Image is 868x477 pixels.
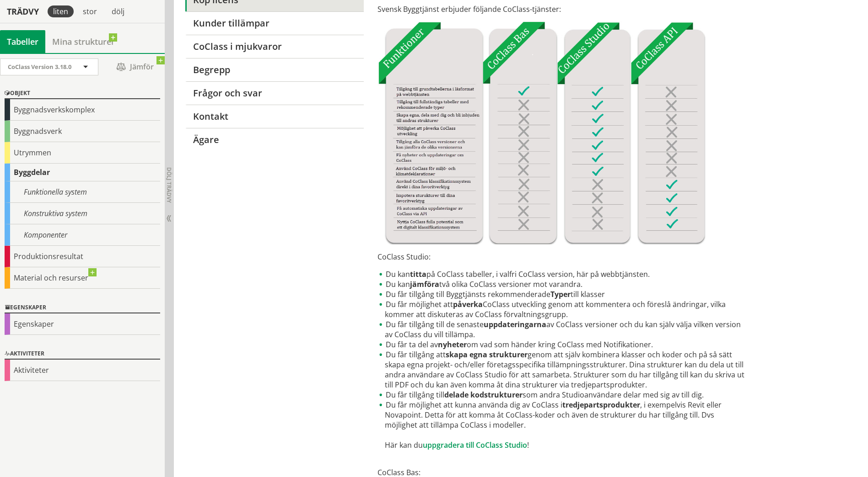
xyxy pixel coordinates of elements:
strong: titta [410,269,426,279]
div: stor [77,5,102,17]
div: Produktionsresultat [5,246,160,267]
div: dölj [106,5,130,17]
a: Frågor och svar [185,81,363,105]
span: Jämför [108,59,162,75]
div: Material och resurser [5,267,160,289]
div: liten [48,5,74,17]
strong: nyheter [438,339,467,350]
strong: påverka [453,299,483,309]
a: CoClass i mjukvaror [185,35,363,58]
div: Konstruktiva system [5,203,160,224]
li: Du får möjlighet att CoClass utveckling genom att kommentera och föreslå ändringar, vilka kommer ... [377,299,748,319]
div: Trädvy [2,6,44,16]
strong: Typer [550,289,571,299]
div: Objekt [5,88,160,99]
li: Du får tillgång att genom att själv kombinera klasser och koder och på så sätt skapa egna projekt... [377,350,748,390]
li: Du får tillgång till som andra Studioanvändare delar med sig av till dig. [377,390,748,400]
div: Aktiviteter [5,349,160,360]
li: Du får tillgång till Byggtjänsts rekommenderade till klasser [377,289,748,299]
li: Du kan två olika CoClass versioner mot varandra. [377,279,748,289]
a: uppgradera till CoClass Studio [423,440,527,450]
span: CoClass Version 3.18.0 [8,63,71,71]
li: Du får tillgång till de senaste av CoClass versioner och du kan själv välja vilken version av CoC... [377,319,748,339]
a: Ägare [185,128,363,151]
span: Dölj trädvy [165,167,173,203]
div: Byggnadsverkskomplex [5,99,160,121]
p: CoClass Studio: [377,252,748,262]
p: Svensk Byggtjänst erbjuder följande CoClass-tjänster: [377,4,748,14]
strong: skapa egna strukturer [446,350,528,360]
li: Du kan på CoClass tabeller, i valfri CoClass version, här på webbtjänsten. [377,269,748,279]
strong: tredjepartsprodukter [562,400,640,410]
div: Komponenter [5,224,160,246]
div: Utrymmen [5,142,160,164]
div: Funktionella system [5,181,160,203]
li: Du får möjlighet att kunna använda dig av CoClass i , i exempelvis Revit eller Novapoint. Detta f... [377,400,748,450]
a: Kontakt [185,105,363,128]
div: Aktiviteter [5,360,160,381]
li: Du får ta del av om vad som händer kring CoClass med Notifikationer. [377,339,748,350]
strong: jämföra [410,279,439,289]
div: Egenskaper [5,302,160,313]
a: Kunder tillämpar [185,11,363,35]
strong: uppdateringarna [484,319,546,329]
div: Byggnadsverk [5,121,160,142]
a: Mina strukturer [45,30,122,53]
div: Byggdelar [5,164,160,181]
a: Begrepp [185,58,363,81]
div: Egenskaper [5,313,160,335]
img: Tjnster-Tabell_CoClassBas-Studio-API2022-12-22.jpg [377,21,706,244]
strong: delade kodstrukturer [444,390,523,400]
